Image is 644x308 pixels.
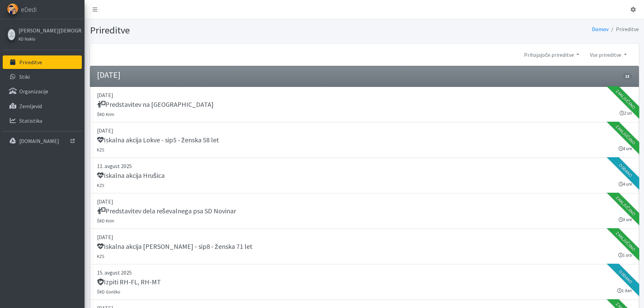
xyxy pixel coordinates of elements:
[19,103,42,110] p: Zemljevid
[19,117,42,124] p: Statistika
[97,218,115,223] small: ŠKD Krim
[90,87,639,122] a: [DATE] Predstavitev na [GEOGRAPHIC_DATA] ŠKD Krim 2 uri Zaključeno
[519,48,585,62] a: Prihajajoče prireditve
[97,126,632,135] p: [DATE]
[97,254,104,259] small: KZS
[3,99,82,113] a: Zemljevid
[97,171,165,180] h5: Iskalna akcija Hrušica
[90,229,639,264] a: [DATE] Iskalna akcija [PERSON_NAME] - sip8 - ženska 71 let KZS 1 ura Zaključeno
[90,158,639,193] a: 11. avgust 2025 Iskalna akcija Hrušica KZS 4 ure Oddano
[97,91,632,99] p: [DATE]
[97,207,236,215] h5: Predstavitev dela reševalnega psa SD Novinar
[97,136,219,144] h5: Iskalna akcija Lokve - sip5 - ženska 58 let
[623,73,631,79] span: 13
[90,24,362,36] h1: Prireditve
[19,138,59,144] p: [DOMAIN_NAME]
[3,55,82,69] a: Prireditve
[90,193,639,229] a: [DATE] Predstavitev dela reševalnega psa SD Novinar ŠKD Krim 3 ure Zaključeno
[19,73,30,80] p: Stiki
[97,183,104,188] small: KZS
[19,36,35,42] small: KD Naklo
[97,289,121,294] small: ŠKD Goričko
[592,26,609,32] a: Domov
[97,112,115,117] small: ŠKD Krim
[97,242,253,251] h5: Iskalna akcija [PERSON_NAME] - sip8 - ženska 71 let
[19,34,80,43] a: KD Naklo
[3,70,82,84] a: Stiki
[90,264,639,300] a: 15. avgust 2025 Izpiti RH-FL, RH-MT ŠKD Goričko 1 dan Oddano
[19,59,42,66] p: Prireditve
[97,147,104,152] small: KZS
[97,233,632,241] p: [DATE]
[97,278,161,286] h5: Izpiti RH-FL, RH-MT
[97,70,120,80] h4: [DATE]
[7,3,18,15] img: eDedi
[609,24,639,34] li: Prireditve
[97,100,214,109] h5: Predstavitev na [GEOGRAPHIC_DATA]
[97,162,632,170] p: 11. avgust 2025
[3,134,82,148] a: [DOMAIN_NAME]
[19,26,80,34] a: [PERSON_NAME][DEMOGRAPHIC_DATA]
[97,268,632,277] p: 15. avgust 2025
[19,88,48,95] p: Organizacije
[585,48,632,62] a: Vse prireditve
[3,85,82,98] a: Organizacije
[90,122,639,158] a: [DATE] Iskalna akcija Lokve - sip5 - ženska 58 let KZS 4 ure Zaključeno
[97,197,632,206] p: [DATE]
[21,4,37,15] span: eDedi
[3,114,82,127] a: Statistika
